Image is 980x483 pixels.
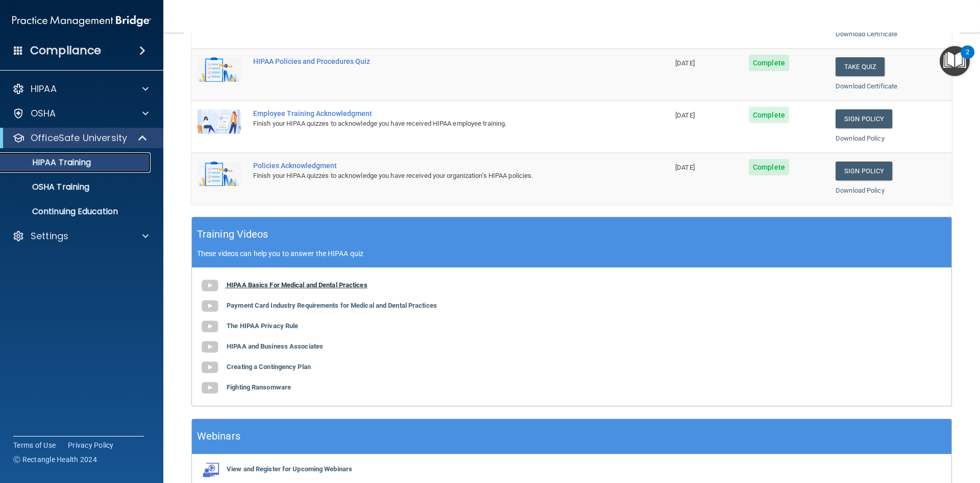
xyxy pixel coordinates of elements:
b: Creating a Contingency Plan [227,363,311,371]
span: Ⓒ Rectangle Health 2024 [13,454,97,465]
img: gray_youtube_icon.38fcd6cc.png [200,378,220,398]
h5: Webinars [197,427,240,445]
b: View and Register for Upcoming Webinars [227,465,352,473]
img: gray_youtube_icon.38fcd6cc.png [200,316,220,337]
button: Open Resource Center, 2 new notifications [940,46,970,76]
a: OfficeSafe University [12,132,148,144]
b: HIPAA and Business Associates [227,342,323,350]
p: OSHA [31,107,56,120]
div: Finish your HIPAA quizzes to acknowledge you have received HIPAA employee training. [253,118,618,130]
b: Fighting Ransomware [227,383,291,391]
img: PMB logo [12,11,151,31]
a: Download Policy [836,187,885,194]
img: gray_youtube_icon.38fcd6cc.png [200,275,220,296]
p: These videos can help you to answer the HIPAA quiz [197,249,946,258]
span: [DATE] [675,111,695,119]
span: [DATE] [675,59,695,67]
a: OSHA [12,107,149,120]
b: HIPAA Basics For Medical and Dental Practices [227,281,367,289]
img: webinarIcon.c7ebbf15.png [200,462,220,477]
img: gray_youtube_icon.38fcd6cc.png [200,296,220,316]
p: OfficeSafe University [31,132,127,144]
div: Policies Acknowledgment [253,162,618,170]
span: [DATE] [675,164,695,171]
b: Payment Card Industry Requirements for Medical and Dental Practices [227,302,437,309]
img: gray_youtube_icon.38fcd6cc.png [200,357,220,378]
h4: Compliance [30,43,101,58]
img: gray_youtube_icon.38fcd6cc.png [200,337,220,357]
p: Settings [31,230,68,242]
button: Take Quiz [836,57,885,76]
p: HIPAA Training [7,157,91,168]
a: Sign Policy [836,109,892,128]
a: HIPAA [12,83,149,95]
div: Finish your HIPAA quizzes to acknowledge you have received your organization’s HIPAA policies. [253,170,618,182]
b: The HIPAA Privacy Rule [227,322,298,330]
span: Complete [749,107,789,123]
a: Terms of Use [13,440,56,450]
span: Complete [749,55,789,71]
a: Sign Policy [836,162,892,180]
div: HIPAA Policies and Procedures Quiz [253,57,618,65]
div: 2 [966,52,969,65]
a: Download Policy [836,134,885,142]
span: Complete [749,159,789,175]
div: Employee Training Acknowledgment [253,109,618,118]
p: OSHA Training [7,182,89,192]
a: Download Certificate [836,30,897,38]
h5: Training Videos [197,225,268,243]
p: HIPAA [31,83,57,95]
a: Settings [12,230,149,242]
a: Download Certificate [836,82,897,90]
p: Continuing Education [7,206,146,217]
a: Privacy Policy [68,440,114,450]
